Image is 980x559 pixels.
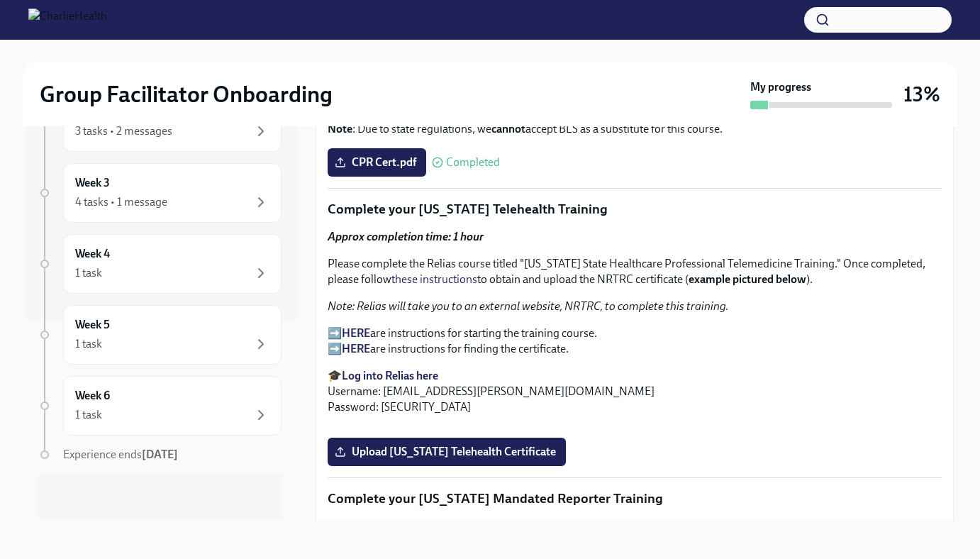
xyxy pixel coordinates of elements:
h6: Week 6 [75,388,110,404]
div: 1 task [75,407,102,423]
a: these instructions [391,272,477,286]
span: CPR Cert.pdf [338,155,416,170]
label: Upload [US_STATE] Telehealth Certificate [328,438,566,466]
p: 🎓 Username: [EMAIL_ADDRESS][PERSON_NAME][DOMAIN_NAME] Password: [SECURITY_DATA] [328,368,942,415]
a: HERE [342,342,370,355]
p: Complete your [US_STATE] Telehealth Training [328,200,942,218]
div: 1 task [75,265,102,281]
h6: Week 5 [75,317,110,333]
p: Complete your [US_STATE] Mandated Reporter Training [328,489,942,508]
span: Experience ends [63,448,178,461]
a: Week 34 tasks • 1 message [38,163,282,223]
a: Log into Relias here [342,369,438,382]
img: CharlieHealth [28,9,107,31]
p: ➡️ are instructions for starting the training course. ➡️ are instructions for finding the certifi... [328,326,942,357]
a: Week 51 task [38,305,282,365]
strong: Approx completion time: 1 hour [328,230,484,243]
a: Week 41 task [38,234,282,294]
div: 1 task [75,336,102,352]
h6: Week 4 [75,246,110,262]
strong: Note [328,122,352,135]
div: 3 tasks • 2 messages [75,123,172,139]
h2: Group Facilitator Onboarding [40,80,333,109]
p: : Due to state regulations, we accept BLS as a substitute for this course. [328,121,942,137]
h6: Week 3 [75,175,110,191]
strong: example pictured below [689,272,806,286]
a: Week 61 task [38,376,282,436]
h3: 13% [903,82,940,107]
div: 4 tasks • 1 message [75,194,167,210]
strong: cannot [491,122,525,135]
strong: [DATE] [142,448,178,461]
span: Upload [US_STATE] Telehealth Certificate [338,445,556,459]
a: HERE [342,326,370,340]
span: Completed [446,157,500,168]
label: CPR Cert.pdf [328,148,426,177]
strong: My progress [750,79,811,95]
em: Note: Relias will take you to an external website, NRTRC, to complete this training. [328,299,729,313]
p: Please complete the Relias course titled "[US_STATE] State Healthcare Professional Telemedicine T... [328,256,942,287]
